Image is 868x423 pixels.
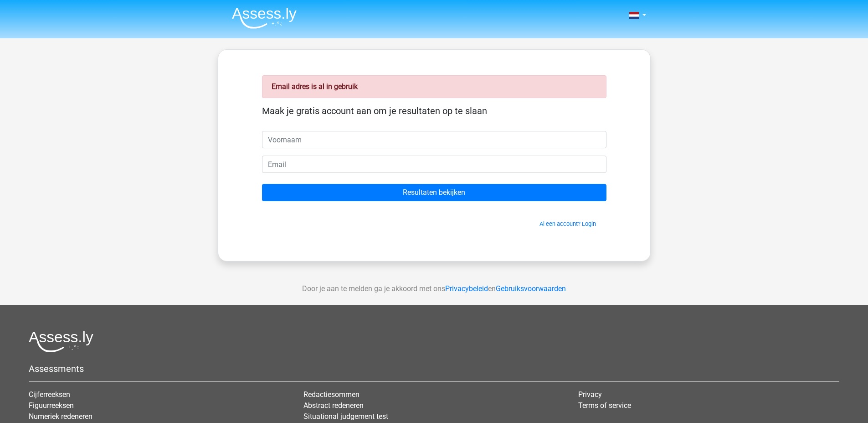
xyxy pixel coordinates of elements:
[303,390,360,399] a: Redactiesommen
[303,401,364,410] a: Abstract redeneren
[262,131,606,148] input: Voornaam
[578,401,631,410] a: Terms of service
[262,156,606,173] input: Email
[29,401,74,410] a: Figuurreeksen
[578,390,602,399] a: Privacy
[496,284,566,293] a: Gebruiksvoorwaarden
[29,390,70,399] a: Cijferreeksen
[29,331,93,352] img: Assessly logo
[303,412,388,421] a: Situational judgement test
[445,284,488,293] a: Privacybeleid
[232,7,297,29] img: Assessly
[29,412,92,421] a: Numeriek redeneren
[29,363,839,374] h5: Assessments
[539,220,596,227] a: Al een account? Login
[272,82,358,91] strong: Email adres is al in gebruik
[262,184,606,201] input: Resultaten bekijken
[262,105,606,116] h5: Maak je gratis account aan om je resultaten op te slaan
